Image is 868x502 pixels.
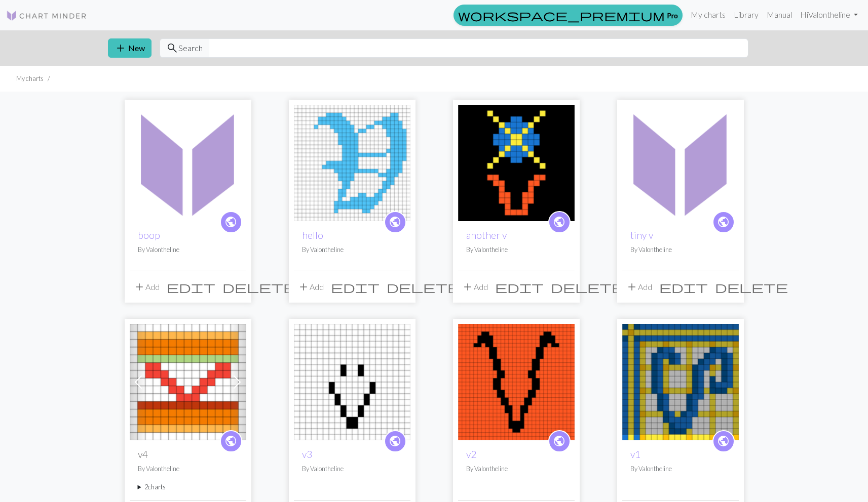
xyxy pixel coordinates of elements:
[466,464,567,474] p: By Valontheline
[389,433,401,449] span: public
[495,281,544,293] i: Edit
[138,482,238,492] summary: 2charts
[133,280,145,294] span: add
[138,448,238,460] h2: v4
[659,281,708,293] i: Edit
[130,157,246,166] a: boop
[730,5,763,25] a: Library
[462,280,474,294] span: add
[717,433,730,449] span: public
[717,212,730,232] i: public
[630,229,653,241] a: tiny v
[454,5,683,26] a: Pro
[548,430,571,452] a: public
[294,376,410,386] a: v3
[302,229,323,241] a: hello
[302,464,402,474] p: By Valontheline
[222,280,295,294] span: delete
[495,280,544,294] span: edit
[331,281,380,293] i: Edit
[220,211,242,233] a: public
[387,280,460,294] span: delete
[6,10,87,22] img: Logo
[219,277,299,297] button: Delete
[466,448,476,460] a: v2
[717,431,730,451] i: public
[553,433,565,449] span: public
[331,280,380,294] span: edit
[547,277,627,297] button: Delete
[327,277,383,297] button: Edit
[294,105,410,221] img: hello
[294,277,327,297] button: Add
[294,324,410,440] img: v3
[626,280,638,294] span: add
[630,464,731,474] p: By Valontheline
[622,105,739,221] img: tiny v
[167,281,215,293] i: Edit
[389,431,401,451] i: public
[553,212,565,232] i: public
[492,277,547,297] button: Edit
[458,105,575,221] img: another v
[389,214,401,230] span: public
[166,41,178,55] span: search
[297,280,310,294] span: add
[163,277,219,297] button: Edit
[551,280,624,294] span: delete
[167,280,215,294] span: edit
[466,245,567,255] p: By Valontheline
[178,42,203,54] span: Search
[466,229,507,241] a: another v
[622,376,739,386] a: v1
[138,229,160,241] a: boop
[458,324,575,440] img: v2
[763,5,796,25] a: Manual
[220,430,242,452] a: public
[389,212,401,232] i: public
[224,433,237,449] span: public
[458,376,575,386] a: v2
[630,245,731,255] p: By Valontheline
[458,277,492,297] button: Add
[711,277,791,297] button: Delete
[717,214,730,230] span: public
[553,214,565,230] span: public
[224,212,237,232] i: public
[384,430,406,452] a: public
[224,431,237,451] i: public
[712,430,735,452] a: public
[138,464,238,474] p: By Valontheline
[622,324,739,440] img: v1
[622,277,656,297] button: Add
[796,5,862,25] a: HiValontheline
[138,245,238,255] p: By Valontheline
[630,448,640,460] a: v1
[659,280,708,294] span: edit
[224,214,237,230] span: public
[302,448,312,460] a: v3
[294,157,410,166] a: hello
[108,38,152,58] button: New
[115,41,127,55] span: add
[383,277,463,297] button: Delete
[16,74,44,83] li: My charts
[548,211,571,233] a: public
[130,105,246,221] img: boop
[687,5,730,25] a: My charts
[656,277,711,297] button: Edit
[715,280,788,294] span: delete
[302,245,402,255] p: By Valontheline
[458,157,575,166] a: another v
[622,157,739,166] a: tiny v
[712,211,735,233] a: public
[130,376,246,386] a: v4
[130,324,246,440] img: v4
[130,277,163,297] button: Add
[458,8,665,22] span: workspace_premium
[384,211,406,233] a: public
[553,431,565,451] i: public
